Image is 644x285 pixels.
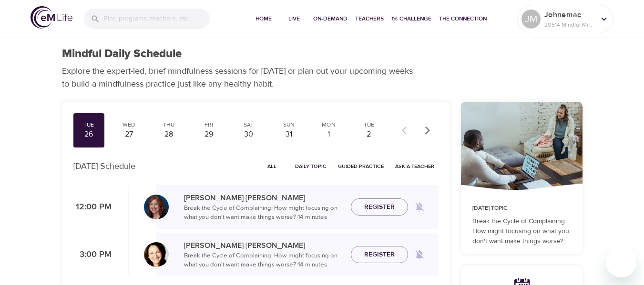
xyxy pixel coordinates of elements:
[391,14,431,24] span: 1% Challenge
[237,129,261,140] div: 30
[117,121,141,129] div: Wed
[157,129,181,140] div: 28
[261,162,284,171] span: All
[334,159,388,174] button: Guided Practice
[184,204,343,222] p: Break the Cycle of Complaining: How might focusing on what you don't want make things worse? · 14...
[472,216,571,246] p: Break the Cycle of Complaining: How might focusing on what you don't want make things worse?
[197,121,221,129] div: Fri
[62,65,419,90] p: Explore the expert-led, brief mindfulness sessions for [DATE] or plan out your upcoming weeks to ...
[277,121,301,129] div: Sun
[157,121,181,129] div: Thu
[472,204,571,213] p: [DATE] Topic
[351,246,408,264] button: Register
[77,121,101,129] div: Tue
[408,243,431,266] span: Remind me when a class goes live every Tuesday at 3:00 PM
[351,198,408,216] button: Register
[544,20,595,29] p: 20514 Mindful Minutes
[257,159,287,174] button: All
[184,192,343,204] p: [PERSON_NAME] [PERSON_NAME]
[295,162,327,171] span: Daily Topic
[439,14,487,24] span: The Connection
[317,129,341,140] div: 1
[104,9,210,29] input: Find programs, teachers, etc...
[408,196,431,218] span: Remind me when a class goes live every Tuesday at 12:00 PM
[606,247,636,277] iframe: Button to launch messaging window
[237,121,261,129] div: Sat
[77,129,101,140] div: 26
[395,162,434,171] span: Ask a Teacher
[184,240,343,251] p: [PERSON_NAME] [PERSON_NAME]
[184,251,343,270] p: Break the Cycle of Complaining: How might focusing on what you don't want make things worse? · 14...
[283,14,306,24] span: Live
[31,6,72,29] img: logo
[73,160,135,173] p: [DATE] Schedule
[317,121,341,129] div: Mon
[357,129,381,140] div: 2
[313,14,348,24] span: On-Demand
[291,159,330,174] button: Daily Topic
[364,249,395,261] span: Register
[117,129,141,140] div: 27
[73,248,112,261] p: 3:00 PM
[521,10,541,29] div: JM
[252,14,275,24] span: Home
[391,159,438,174] button: Ask a Teacher
[544,9,595,20] p: Johnemac
[277,129,301,140] div: 31
[62,47,182,61] h1: Mindful Daily Schedule
[197,129,221,140] div: 29
[355,14,384,24] span: Teachers
[144,242,169,267] img: Laurie_Weisman-min.jpg
[338,162,384,171] span: Guided Practice
[357,121,381,129] div: Tue
[364,201,395,213] span: Register
[73,201,112,214] p: 12:00 PM
[144,195,169,219] img: Elaine_Smookler-min.jpg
